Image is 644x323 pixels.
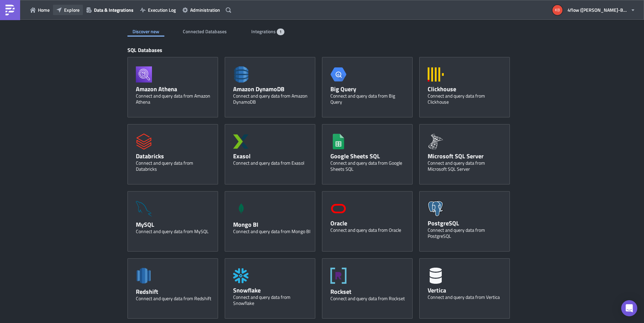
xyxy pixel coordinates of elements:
div: Connect and query data from MySQL [136,228,213,234]
button: Home [27,5,53,15]
button: Data & Integrations [83,5,137,15]
img: Avatar [552,4,563,16]
div: Databricks [136,152,213,160]
div: Google Sheets SQL [330,152,408,160]
div: Mongo BI [233,221,310,228]
div: Connect and query data from Redshift [136,295,213,302]
div: PostgreSQL [428,219,505,227]
div: Connect and query data from Big Query [330,93,408,105]
div: Amazon DynamoDB [233,85,310,93]
span: Explore [64,6,79,13]
span: Administration [190,6,220,13]
span: 4flow ([PERSON_NAME]-Bremse) [568,6,628,13]
div: Microsoft SQL Server [428,152,505,160]
div: Redshift [136,288,213,295]
div: Connect and query data from Amazon Athena [136,93,213,105]
button: Administration [179,5,223,15]
span: 1 [279,29,282,35]
div: Rockset [330,288,408,295]
span: Home [38,6,50,13]
div: Clickhouse [428,85,505,93]
div: Connect and query data from Clickhouse [428,93,505,105]
div: Connect and query data from Exasol [233,160,310,166]
div: Snowflake [233,286,310,294]
div: Connect and query data from Google Sheets SQL [330,160,408,172]
div: Connect and query data from Oracle [330,227,408,233]
div: Connect and query data from Vertica [428,294,505,300]
div: Connect and query data from Microsoft SQL Server [428,160,505,172]
div: Connect and query data from Snowflake [233,294,310,306]
div: Connect and query data from Databricks [136,160,213,172]
button: Explore [53,5,83,15]
span: Execution Log [148,6,176,13]
span: Data & Integrations [94,6,133,13]
div: Connect and query data from PostgreSQL [428,227,505,239]
div: SQL Databases [127,47,517,57]
button: Execution Log [137,5,179,15]
div: Big Query [330,85,408,93]
img: PushMetrics [5,5,15,15]
div: Connect and query data from Rockset [330,295,408,302]
div: Open Intercom Messenger [621,300,637,316]
div: Amazon Athena [136,85,213,93]
div: MySQL [136,221,213,228]
div: Vertica [428,286,505,294]
button: 4flow ([PERSON_NAME]-Bremse) [548,3,639,17]
span: Integrations [251,28,277,35]
div: Discover new [127,26,164,37]
div: Oracle [330,219,408,227]
span: Connected Databases [183,28,228,35]
div: Connect and query data from Amazon DynamoDB [233,93,310,105]
div: Exasol [233,152,310,160]
div: Connect and query data from Mongo BI [233,228,310,234]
